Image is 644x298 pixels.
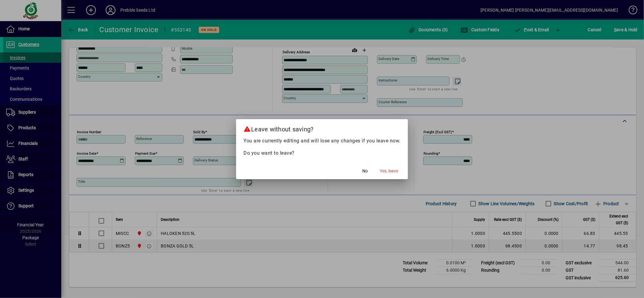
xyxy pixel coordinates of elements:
[362,168,368,174] span: No
[380,168,398,174] span: Yes, leave
[377,166,401,177] button: Yes, leave
[243,149,401,157] p: Do you want to leave?
[355,166,375,177] button: No
[236,119,408,137] h2: Leave without saving?
[243,137,401,145] p: You are currently editing and will lose any changes if you leave now.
